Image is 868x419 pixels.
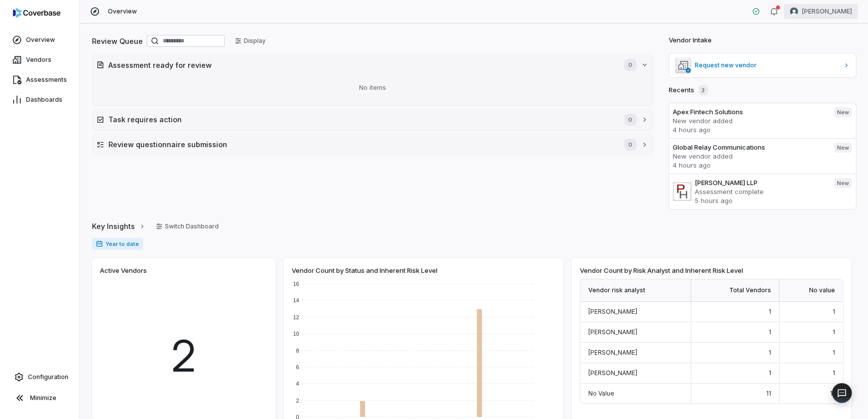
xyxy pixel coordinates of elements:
span: New [834,107,852,117]
button: Minimize [4,388,75,408]
text: 10 [293,331,299,337]
p: 4 hours ago [673,125,826,134]
h2: Assessment ready for review [108,60,614,70]
span: 1 [769,328,771,336]
svg: Date range for report [96,240,103,247]
text: 12 [293,314,299,320]
span: Dashboards [26,96,62,104]
span: 1 [833,328,835,336]
span: Vendor Count by Risk Analyst and Inherent Risk Level [580,266,743,275]
span: [PERSON_NAME] [588,369,637,377]
span: 1 [833,369,835,377]
span: 1 [833,308,835,315]
span: New [834,178,852,188]
span: 0 [624,59,636,71]
text: 8 [296,348,299,354]
text: 16 [293,281,299,287]
span: [PERSON_NAME] [588,328,637,336]
span: [PERSON_NAME] [588,308,637,315]
span: [PERSON_NAME] [588,349,637,356]
button: Switch Dashboard [150,219,225,234]
h3: [PERSON_NAME] LLP [695,178,826,187]
span: Request new vendor [695,61,840,69]
span: Active Vendors [100,266,147,275]
h2: Review Queue [92,36,143,46]
p: New vendor added [673,152,826,161]
p: Assessment complete [695,187,826,196]
div: Vendor risk analyst [580,279,691,302]
span: Vendor Count by Status and Inherent Risk Level [292,266,437,275]
h2: Task requires action [108,114,614,125]
div: Total Vendors [691,279,780,302]
button: Key Insights [89,216,149,237]
span: No Value [588,390,614,397]
span: Year to date [92,238,143,250]
button: Display [229,33,272,48]
h3: Apex Fintech Solutions [673,107,826,116]
a: Configuration [4,368,75,386]
h2: Vendor Intake [669,35,712,45]
text: 14 [293,297,299,303]
a: Overview [2,31,77,49]
span: Minimize [30,394,56,402]
span: Vendors [26,56,51,64]
a: Apex Fintech SolutionsNew vendor added4 hours agoNew [669,103,857,138]
span: 2 [170,324,198,389]
img: logo-D7KZi-bG.svg [13,8,60,18]
a: Key Insights [92,216,146,237]
span: 11 [830,390,835,397]
div: No value [780,279,843,302]
span: 0 [624,114,636,126]
span: 1 [769,308,771,315]
a: Vendors [2,51,77,69]
span: Assessments [26,76,67,84]
span: 0 [624,139,636,151]
a: Request new vendor [669,53,857,77]
text: 6 [296,364,299,370]
button: Curtis Nohl avatar[PERSON_NAME] [784,4,858,19]
span: 3 [699,85,708,95]
h3: Global Relay Communications [673,143,826,152]
div: No items [96,75,649,101]
img: Curtis Nohl avatar [790,7,798,15]
h2: Review questionnaire submission [108,139,614,150]
span: New [834,143,852,153]
a: [PERSON_NAME] LLPAssessment complete5 hours agoNew [669,174,857,209]
span: 1 [769,369,771,377]
text: 2 [296,398,299,404]
button: Assessment ready for review0 [92,55,653,75]
span: 11 [766,390,771,397]
p: 5 hours ago [695,196,826,205]
h2: Recents [669,85,708,95]
span: [PERSON_NAME] [802,7,852,15]
span: 1 [769,349,771,356]
p: New vendor added [673,116,826,125]
span: Overview [108,7,137,15]
text: 4 [296,381,299,387]
a: Assessments [2,71,77,89]
span: Key Insights [92,221,135,231]
button: Task requires action0 [92,110,653,130]
span: Configuration [28,373,68,381]
a: Dashboards [2,91,77,109]
span: Overview [26,36,55,44]
button: Review questionnaire submission0 [92,135,653,155]
p: 4 hours ago [673,161,826,170]
a: Global Relay CommunicationsNew vendor added4 hours agoNew [669,138,857,174]
span: 1 [833,349,835,356]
